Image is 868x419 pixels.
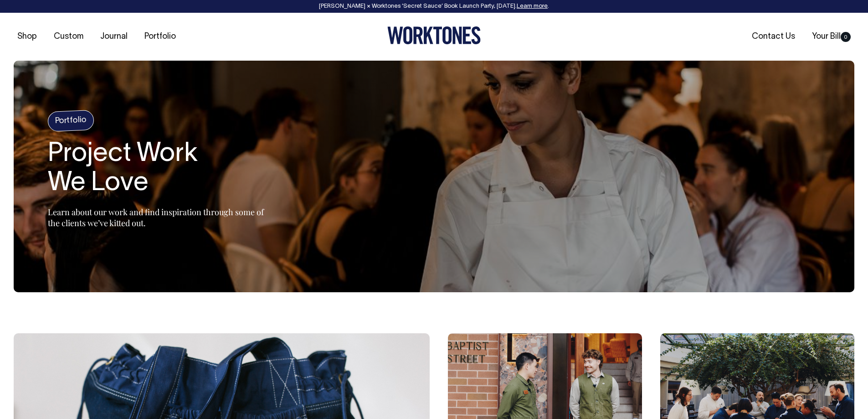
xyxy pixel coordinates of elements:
h4: Portfolio [47,110,94,132]
a: Contact Us [748,29,799,44]
p: Learn about our work and find inspiration through some of the clients we’ve kitted out. [48,207,276,228]
span: 0 [841,32,851,42]
div: [PERSON_NAME] × Worktones ‘Secret Sauce’ Book Launch Party, [DATE]. . [9,3,859,10]
a: Custom [50,29,87,44]
a: Shop [14,29,41,44]
a: Your Bill0 [808,29,854,44]
h2: Project Work We Love [48,140,276,198]
a: Journal [97,29,131,44]
a: Learn more [517,4,548,9]
a: Portfolio [141,29,180,44]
